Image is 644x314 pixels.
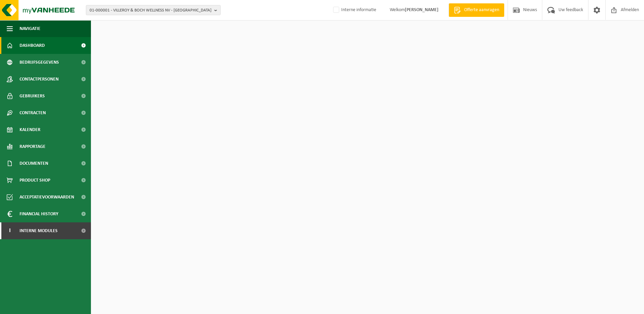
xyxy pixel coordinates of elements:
[20,20,40,37] span: Navigatie
[20,54,59,71] span: Bedrijfsgegevens
[20,121,40,138] span: Kalender
[20,138,45,155] span: Rapportage
[405,7,439,12] strong: [PERSON_NAME]
[20,88,45,104] span: Gebruikers
[90,5,212,15] span: 01-000001 - VILLEROY & BOCH WELLNESS NV - [GEOGRAPHIC_DATA]
[20,71,59,88] span: Contactpersonen
[20,206,58,222] span: Financial History
[7,222,13,239] span: I
[20,104,46,121] span: Contracten
[20,37,45,54] span: Dashboard
[20,189,74,206] span: Acceptatievoorwaarden
[462,7,501,13] span: Offerte aanvragen
[86,5,221,15] button: 01-000001 - VILLEROY & BOCH WELLNESS NV - [GEOGRAPHIC_DATA]
[449,3,504,17] a: Offerte aanvragen
[20,222,58,239] span: Interne modules
[20,155,48,172] span: Documenten
[20,172,50,189] span: Product Shop
[332,5,376,15] label: Interne informatie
